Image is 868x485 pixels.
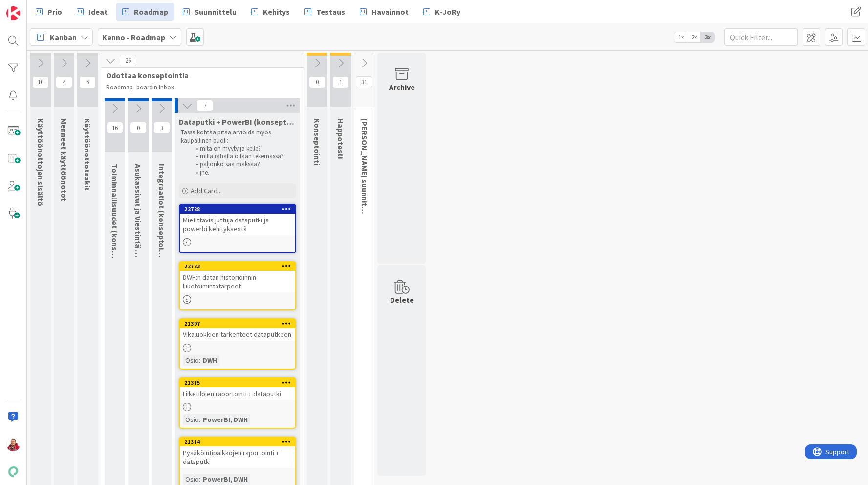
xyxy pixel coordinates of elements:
li: mitä on myyty ja kelle? [191,145,295,153]
a: K-JoRy [417,3,466,21]
span: Prio [47,6,62,18]
b: Kenno - Roadmap [102,32,165,42]
li: millä rahalla ollaan tekemässä? [191,153,295,160]
div: Liiketilojen raportointi + dataputki [180,387,295,400]
span: 1 [332,76,349,88]
span: 0 [130,122,147,133]
span: 16 [107,122,123,133]
div: 22788Mietittäviä juttuja dataputki ja powerbi kehityksestä [180,205,295,235]
span: 2x [688,32,701,42]
span: 4 [56,76,72,88]
a: Testaus [299,3,351,21]
span: Menneet käyttöönotot [59,118,69,201]
img: JS [6,438,20,451]
div: Delete [390,294,414,306]
span: Suunnittelu [195,6,237,18]
span: 26 [120,55,136,66]
span: Integraatiot (konseptointiin) [157,164,167,269]
span: Konseptointi [312,118,322,165]
div: Vikaluokkien tarkenteet dataputkeen [180,328,295,341]
a: Ideat [71,3,113,21]
span: 3 [153,122,170,133]
span: Roadmap [134,6,168,18]
div: 21315 [180,378,295,387]
span: Add Card... [191,186,222,195]
div: 21314 [180,438,295,446]
span: Dataputki + PowerBI (konseptointiin) [179,117,296,127]
input: Quick Filter... [724,28,798,46]
span: Toiminnallisuudet (konseptointiin) [110,164,120,289]
div: Osio [183,355,199,366]
span: Valmis suunnitteluun, odottaa kapaa [360,119,369,287]
div: 21315Liiketilojen raportointi + dataputki [180,378,295,400]
span: Käyttöönottotaskit [83,118,92,191]
a: 22723DWH:n datan historioinnin liiketoimintatarpeet [179,261,296,310]
li: jne. [191,169,295,176]
div: Archive [389,81,415,93]
div: 21397 [180,319,295,328]
a: 21397Vikaluokkien tarkenteet dataputkeenOsio:DWH [179,318,296,370]
span: Asukassivut ja Viestintä (konseptointiin) [133,164,143,309]
span: 3x [701,32,714,42]
p: Tässä kohtaa pitää arvioida myös kaupallinen puoli: [181,129,294,145]
span: Odottaa konseptointia [106,70,291,80]
li: paljonko saa maksaa? [191,160,295,168]
img: avatar [6,465,20,479]
div: 21314Pysäköintipaikkojen raportointi + dataputki [180,438,295,468]
span: Ideat [88,6,108,18]
p: Roadmap -boardin Inbox [106,84,299,91]
span: : [199,474,200,485]
a: Suunnittelu [177,3,242,21]
div: DWH [200,355,219,366]
span: 10 [32,76,49,88]
span: 7 [196,100,213,111]
a: Kehitys [245,3,296,21]
a: 22788Mietittäviä juttuja dataputki ja powerbi kehityksestä [179,204,296,253]
span: : [199,355,200,366]
div: 22723 [184,263,295,270]
div: 22723 [180,262,295,271]
div: 21315 [184,379,295,386]
span: 6 [79,76,96,88]
span: Testaus [316,6,345,18]
a: 21315Liiketilojen raportointi + dataputkiOsio:PowerBI, DWH [179,377,296,429]
span: K-JoRy [435,6,460,18]
div: 22788 [180,205,295,214]
span: 0 [309,76,325,88]
a: Roadmap [116,3,174,21]
div: 22788 [184,206,295,213]
div: Osio [183,474,199,485]
div: 21397Vikaluokkien tarkenteet dataputkeen [180,319,295,341]
div: PowerBI, DWH [200,474,250,485]
span: Support [21,1,44,13]
div: Pysäköintipaikkojen raportointi + dataputki [180,446,295,468]
a: Havainnot [354,3,414,21]
a: Prio [30,3,68,21]
div: Osio [183,414,199,425]
span: Kehitys [263,6,290,18]
img: Visit kanbanzone.com [6,6,20,20]
span: Kanban [50,31,77,43]
span: Havainnot [371,6,409,18]
div: 22723DWH:n datan historioinnin liiketoimintatarpeet [180,262,295,292]
span: Käyttöönottojen sisältö [36,118,45,206]
div: DWH:n datan historioinnin liiketoimintatarpeet [180,271,295,292]
div: 21314 [184,439,295,445]
div: 21397 [184,320,295,327]
span: 1x [674,32,688,42]
span: 31 [356,76,372,88]
div: Mietittäviä juttuja dataputki ja powerbi kehityksestä [180,214,295,235]
span: : [199,414,200,425]
span: Happotesti [336,118,346,159]
div: PowerBI, DWH [200,414,250,425]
